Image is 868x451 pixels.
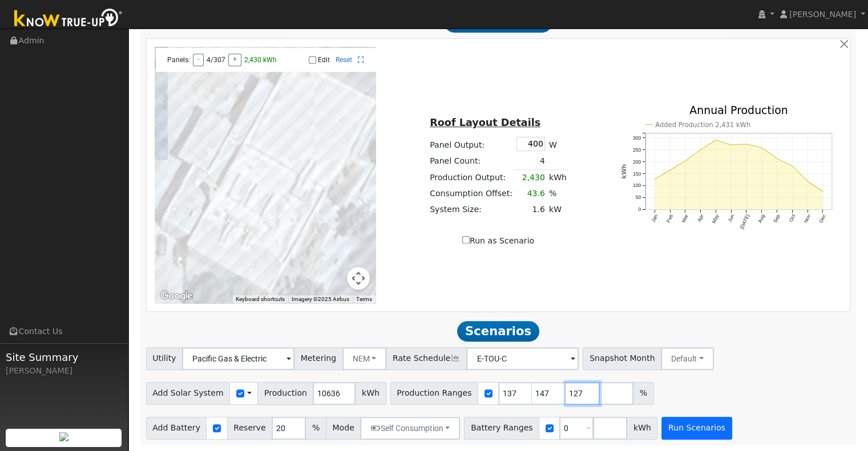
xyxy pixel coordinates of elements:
[464,417,539,440] span: Battery Ranges
[818,213,827,224] text: Dec
[356,296,372,302] a: Terms (opens in new tab)
[227,417,273,440] span: Reserve
[347,267,370,290] button: Map camera controls
[653,178,655,180] circle: onclick=""
[428,186,515,202] td: Consumption Offset:
[355,382,386,405] span: kWh
[428,169,515,186] td: Production Output:
[207,56,225,64] span: 4/307
[318,56,330,64] label: Edit
[669,169,671,170] circle: onclick=""
[633,159,641,164] text: 200
[738,213,750,230] text: [DATE]
[342,347,387,370] button: NEM
[182,347,294,370] input: Select a Utility
[146,347,183,370] span: Utility
[547,169,568,186] td: kWh
[684,160,686,162] circle: onclick=""
[326,417,361,440] span: Mode
[776,157,778,159] circle: onclick=""
[457,321,539,342] span: Scenarios
[715,139,717,141] circle: onclick=""
[726,213,735,223] text: Jun
[462,236,470,243] input: Run as Scenario
[710,213,720,225] text: May
[428,153,515,169] td: Panel Count:
[158,289,195,303] img: Google
[730,144,732,145] circle: onclick=""
[236,295,285,303] button: Keyboard shortcuts
[792,165,793,166] circle: onclick=""
[390,382,478,405] span: Production Ranges
[547,186,568,202] td: %
[633,182,641,188] text: 100
[358,56,364,64] a: Full Screen
[661,347,714,370] button: Default
[428,135,515,153] td: Panel Output:
[772,213,781,224] text: Sep
[428,202,515,218] td: System Size:
[514,169,547,186] td: 2,430
[167,56,190,64] span: Panels:
[228,54,241,66] button: +
[700,148,701,150] circle: onclick=""
[789,10,856,19] span: [PERSON_NAME]
[146,382,231,405] span: Add Solar System
[757,213,766,224] text: Aug
[386,347,467,370] span: Rate Schedule
[547,135,568,153] td: W
[655,121,750,129] text: Added Production 2,431 kWh
[360,417,460,440] button: Self Consumption
[430,117,540,128] u: Roof Layout Details
[514,153,547,169] td: 4
[680,213,689,224] text: Mar
[689,103,788,116] text: Annual Production
[633,147,641,152] text: 250
[6,365,122,377] div: [PERSON_NAME]
[803,213,812,224] text: Nov
[788,213,797,223] text: Oct
[514,186,547,202] td: 43.6
[6,350,122,365] span: Site Summary
[292,296,349,302] span: Imagery ©2025 Airbus
[336,56,352,64] a: Reset
[696,213,705,222] text: Apr
[59,432,68,441] img: retrieve
[146,417,207,440] span: Add Battery
[822,190,823,192] circle: onclick=""
[158,289,195,303] a: Open this area in Google Maps (opens a new window)
[633,135,641,140] text: 300
[294,347,343,370] span: Metering
[633,382,653,405] span: %
[665,213,674,224] text: Feb
[620,164,627,179] text: kWh
[627,417,657,440] span: kWh
[661,417,732,440] button: Run Scenarios
[305,417,326,440] span: %
[761,147,762,148] circle: onclick=""
[257,382,313,405] span: Production
[636,194,641,200] text: 50
[745,143,747,145] circle: onclick=""
[193,54,204,66] button: -
[514,202,547,218] td: 1.6
[9,6,128,32] img: Know True-Up
[244,56,277,64] span: 2,430 kWh
[547,202,568,218] td: kW
[583,347,661,370] span: Snapshot Month
[806,180,808,182] circle: onclick=""
[650,213,659,223] text: Jan
[633,170,641,176] text: 150
[462,235,534,247] label: Run as Scenario
[638,206,641,212] text: 0
[466,347,579,370] input: Select a Rate Schedule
